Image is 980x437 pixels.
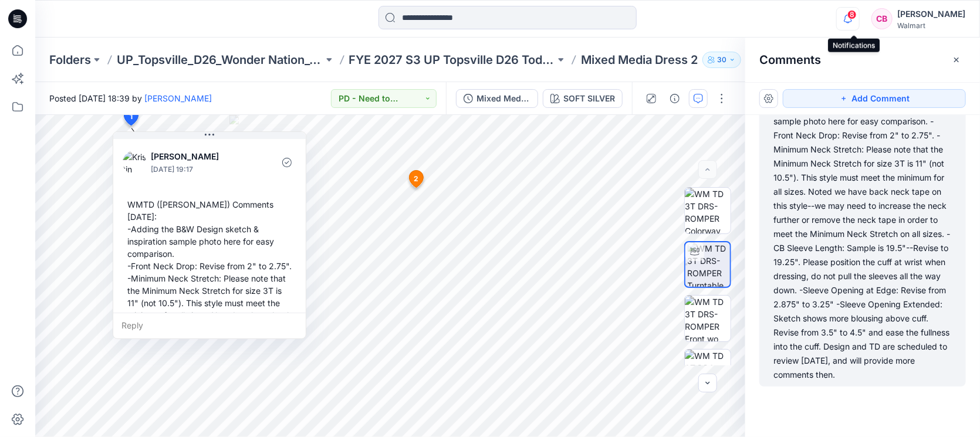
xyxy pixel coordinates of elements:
[151,164,246,175] p: [DATE] 19:17
[702,52,741,68] button: 30
[581,52,698,68] p: Mixed Media Dress 2
[897,7,965,21] div: [PERSON_NAME]
[117,52,323,68] a: UP_Topsville_D26_Wonder Nation_Toddler Girl
[871,8,893,29] div: CB
[130,111,133,122] span: 1
[688,242,730,287] img: WM TD 3T DRS-ROMPER Turntable with Avatar
[414,174,418,184] span: 2
[349,52,556,68] a: FYE 2027 S3 UP Topsville D26 Toddler Girl Wonder Nation
[717,53,726,66] p: 30
[665,89,684,108] button: Details
[113,313,306,338] div: Reply
[144,93,212,103] a: [PERSON_NAME]
[456,89,538,108] button: Mixed Media Dress 2
[685,296,731,341] img: WM TD 3T DRS-ROMPER Front wo Avatar
[49,92,212,104] span: Posted [DATE] 18:39 by
[685,350,731,395] img: WM TD 3T DRS-ROMPER Back wo Avatar
[49,52,91,68] a: Folders
[773,86,952,382] div: WMTD ([PERSON_NAME]) Comments [DATE]: -Adding the B&W Design sketch & inspiration sample photo he...
[847,10,857,19] span: 8
[897,21,965,30] div: Walmart
[477,92,530,105] div: Mixed Media Dress 2
[151,150,246,164] p: [PERSON_NAME]
[783,89,966,108] button: Add Comment
[123,151,146,174] img: Kristin Veit
[543,89,623,108] button: SOFT SILVER
[563,92,615,105] div: SOFT SILVER
[759,53,821,67] h2: Comments
[685,188,731,233] img: WM TD 3T DRS-ROMPER Colorway wo Avatar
